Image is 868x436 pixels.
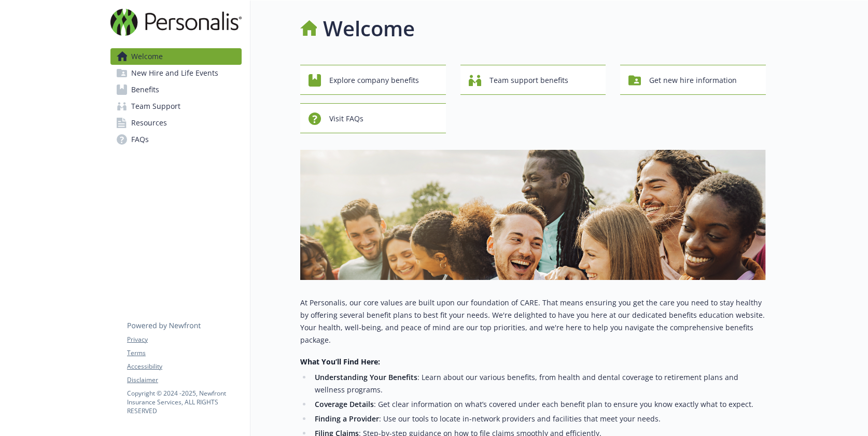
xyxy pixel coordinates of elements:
img: overview page banner [300,150,766,280]
a: FAQs [110,131,242,148]
p: At Personalis, our core values are built upon our foundation of CARE. That means ensuring you get... [300,297,766,346]
span: FAQs [131,131,149,148]
strong: What You’ll Find Here: [300,357,380,367]
button: Visit FAQs [300,103,446,133]
span: Team support benefits [489,71,568,90]
a: Resources [110,115,242,131]
a: Team Support [110,98,242,115]
li: : Get clear information on what’s covered under each benefit plan to ensure you know exactly what... [312,398,766,411]
a: Welcome [110,48,242,65]
span: Benefits [131,81,159,98]
span: Resources [131,115,167,131]
strong: Understanding Your Benefits [315,372,417,382]
a: New Hire and Life Events [110,65,242,81]
button: Explore company benefits [300,65,446,95]
button: Get new hire information [620,65,766,95]
li: : Use our tools to locate in-network providers and facilities that meet your needs. [312,413,766,425]
strong: Finding a Provider [315,414,379,424]
a: Privacy [127,335,241,344]
span: Get new hire information [649,71,737,90]
a: Terms [127,348,241,358]
p: Copyright © 2024 - 2025 , Newfront Insurance Services, ALL RIGHTS RESERVED [127,389,241,415]
span: New Hire and Life Events [131,65,218,81]
span: Welcome [131,48,163,65]
span: Team Support [131,98,180,115]
button: Team support benefits [460,65,606,95]
strong: Coverage Details [315,399,374,409]
span: Explore company benefits [329,71,419,90]
h1: Welcome [323,13,415,44]
a: Accessibility [127,362,241,371]
a: Disclaimer [127,375,241,385]
li: : Learn about our various benefits, from health and dental coverage to retirement plans and welln... [312,371,766,396]
a: Benefits [110,81,242,98]
span: Visit FAQs [329,109,363,129]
